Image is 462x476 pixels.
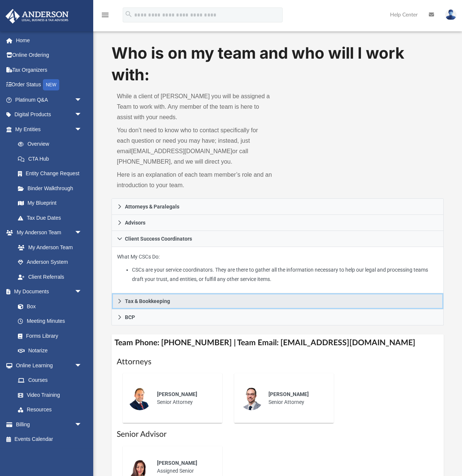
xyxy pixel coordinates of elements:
li: CSCs are your service coordinators. They are there to gather all the information necessary to hel... [132,265,438,284]
a: [EMAIL_ADDRESS][DOMAIN_NAME] [131,148,232,154]
span: Advisors [125,220,145,225]
a: Order StatusNEW [5,77,93,93]
div: NEW [43,79,59,90]
a: Online Ordering [5,48,93,63]
h1: Senior Advisor [117,429,438,440]
h4: Team Phone: [PHONE_NUMBER] | Team Email: [EMAIL_ADDRESS][DOMAIN_NAME] [111,334,443,351]
a: Notarize [10,343,89,358]
img: thumbnail [239,386,263,410]
a: My Entitiesarrow_drop_down [5,122,93,137]
a: Tax & Bookkeeping [111,293,443,309]
img: User Pic [445,9,456,20]
img: thumbnail [128,386,152,410]
img: Anderson Advisors Platinum Portal [3,9,71,24]
a: My Anderson Team [10,240,86,255]
a: menu [101,14,110,19]
span: arrow_drop_down [75,358,89,373]
span: Tax & Bookkeeping [125,299,170,304]
span: arrow_drop_down [75,284,89,300]
div: Client Success Coordinators [111,247,443,293]
a: Binder Walkthrough [10,181,93,196]
span: [PERSON_NAME] [268,391,309,397]
span: arrow_drop_down [75,92,89,108]
span: arrow_drop_down [75,417,89,432]
a: Online Learningarrow_drop_down [5,358,89,373]
p: Here is an explanation of each team member’s role and an introduction to your team. [117,170,272,191]
a: My Anderson Teamarrow_drop_down [5,225,89,240]
span: BCP [125,315,135,320]
span: [PERSON_NAME] [157,391,197,397]
a: Anderson System [10,255,89,270]
a: Courses [10,373,89,388]
a: CTA Hub [10,151,93,166]
span: arrow_drop_down [75,107,89,123]
a: Resources [10,402,89,417]
h1: Who is on my team and who will I work with: [111,42,443,86]
a: Client Success Coordinators [111,231,443,247]
span: arrow_drop_down [75,225,89,241]
a: Platinum Q&Aarrow_drop_down [5,92,93,107]
p: You don’t need to know who to contact specifically for each question or need you may have; instea... [117,125,272,167]
div: Senior Attorney [263,385,329,411]
a: Client Referrals [10,269,89,284]
h1: Attorneys [117,356,438,367]
a: Events Calendar [5,432,93,447]
div: Senior Attorney [152,385,217,411]
a: Digital Productsarrow_drop_down [5,107,93,122]
a: Tax Organizers [5,62,93,77]
a: Entity Change Request [10,166,93,181]
span: [PERSON_NAME] [157,460,197,466]
a: Advisors [111,215,443,231]
a: Box [10,299,86,314]
p: While a client of [PERSON_NAME] you will be assigned a Team to work with. Any member of the team ... [117,91,272,123]
span: Attorneys & Paralegals [125,204,179,209]
a: Overview [10,137,93,152]
i: search [125,10,133,18]
a: Tax Due Dates [10,210,93,225]
span: arrow_drop_down [75,122,89,137]
a: My Blueprint [10,196,89,211]
a: Attorneys & Paralegals [111,198,443,215]
a: Billingarrow_drop_down [5,417,93,432]
a: My Documentsarrow_drop_down [5,284,89,299]
a: Home [5,33,93,48]
a: Forms Library [10,328,86,343]
span: Client Success Coordinators [125,236,192,241]
a: Meeting Minutes [10,314,89,329]
a: BCP [111,309,443,325]
i: menu [101,10,110,19]
a: Video Training [10,387,86,402]
p: What My CSCs Do: [117,252,438,284]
